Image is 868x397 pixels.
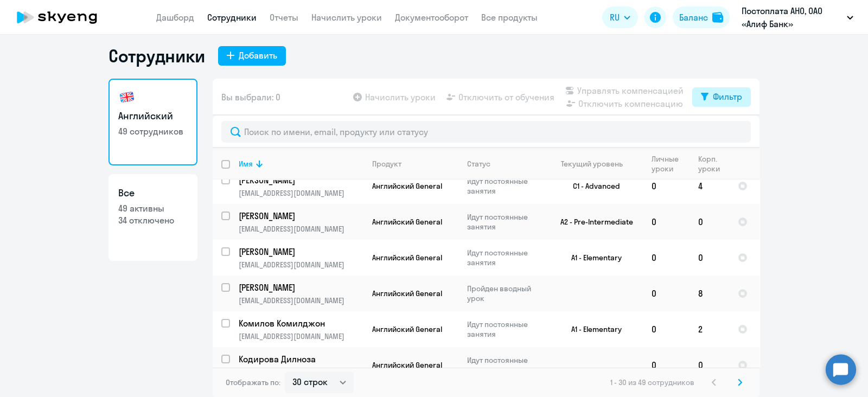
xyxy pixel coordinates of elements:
[395,12,468,23] a: Документооборот
[239,210,363,222] a: [PERSON_NAME]
[542,204,643,240] td: A2 - Pre-Intermediate
[118,109,188,123] h3: Английский
[239,174,361,186] p: [PERSON_NAME]
[372,181,442,191] span: Английский General
[643,168,690,204] td: 0
[239,281,363,293] a: [PERSON_NAME]
[467,212,541,232] p: Идут постоянные занятия
[221,121,751,143] input: Поиск по имени, email, продукту или статусу
[226,377,280,387] span: Отображать по:
[118,202,188,214] p: 49 активны
[742,4,843,30] p: Постоплата АНО, ОАО «Алиф Банк»
[467,248,541,267] p: Идут постоянные занятия
[690,168,729,204] td: 4
[108,174,197,261] a: Все49 активны34 отключено
[311,12,382,23] a: Начислить уроки
[118,88,136,106] img: english
[643,311,690,347] td: 0
[467,176,541,196] p: Идут постоянные занятия
[551,159,642,169] div: Текущий уровень
[207,12,257,23] a: Сотрудники
[239,246,361,258] p: [PERSON_NAME]
[467,284,541,303] p: Пройден вводный урок
[542,168,643,204] td: C1 - Advanced
[239,260,363,270] p: [EMAIL_ADDRESS][DOMAIN_NAME]
[713,90,742,103] div: Фильтр
[239,49,277,62] div: Добавить
[690,204,729,240] td: 0
[218,46,286,66] button: Добавить
[239,210,361,222] p: [PERSON_NAME]
[372,217,442,227] span: Английский General
[239,224,363,234] p: [EMAIL_ADDRESS][DOMAIN_NAME]
[156,12,194,23] a: Дашборд
[118,214,188,226] p: 34 отключено
[690,347,729,383] td: 0
[118,125,188,137] p: 49 сотрудников
[692,87,751,107] button: Фильтр
[712,12,723,23] img: balance
[643,347,690,383] td: 0
[239,331,363,341] p: [EMAIL_ADDRESS][DOMAIN_NAME]
[610,11,620,24] span: RU
[610,377,694,387] span: 1 - 30 из 49 сотрудников
[221,91,280,104] span: Вы выбрали: 0
[643,276,690,311] td: 0
[736,4,859,30] button: Постоплата АНО, ОАО «Алиф Банк»
[372,253,442,262] span: Английский General
[467,319,541,339] p: Идут постоянные занятия
[690,276,729,311] td: 8
[239,353,363,365] a: Кодирова Дилноза
[108,45,205,67] h1: Сотрудники
[108,79,197,165] a: Английский49 сотрудников
[239,281,361,293] p: [PERSON_NAME]
[673,7,730,28] button: Балансbalance
[467,159,490,169] div: Статус
[467,355,541,375] p: Идут постоянные занятия
[239,188,363,198] p: [EMAIL_ADDRESS][DOMAIN_NAME]
[652,154,689,174] div: Личные уроки
[698,154,729,174] div: Корп. уроки
[372,360,442,370] span: Английский General
[372,289,442,298] span: Английский General
[561,159,623,169] div: Текущий уровень
[239,246,363,258] a: [PERSON_NAME]
[690,311,729,347] td: 2
[239,317,361,329] p: Комилов Комилджон
[542,311,643,347] td: A1 - Elementary
[643,240,690,276] td: 0
[239,353,361,365] p: Кодирова Дилноза
[239,174,363,186] a: [PERSON_NAME]
[643,204,690,240] td: 0
[239,159,363,169] div: Имя
[602,7,638,28] button: RU
[679,11,708,24] div: Баланс
[270,12,298,23] a: Отчеты
[481,12,538,23] a: Все продукты
[542,240,643,276] td: A1 - Elementary
[118,186,188,200] h3: Все
[239,317,363,329] a: Комилов Комилджон
[690,240,729,276] td: 0
[239,159,253,169] div: Имя
[372,159,401,169] div: Продукт
[239,296,363,305] p: [EMAIL_ADDRESS][DOMAIN_NAME]
[372,324,442,334] span: Английский General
